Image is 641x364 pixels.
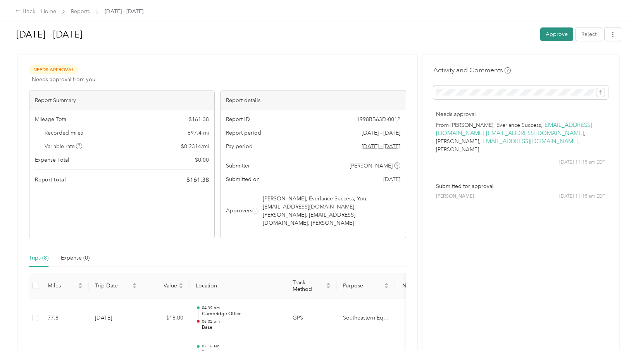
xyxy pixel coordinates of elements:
[481,138,579,145] a: [EMAIL_ADDRESS][DOMAIN_NAME]
[32,75,95,84] span: Needs approval from you
[89,299,143,338] td: [DATE]
[89,273,143,299] th: Trip Date
[149,282,177,289] span: Value
[29,254,48,262] div: Trips (8)
[598,321,641,364] iframe: Everlance-gr Chat Button Frame
[384,285,389,290] span: caret-down
[78,285,83,290] span: caret-down
[436,110,605,118] p: Needs approval
[357,115,400,123] span: 1998BB63D-0012
[143,299,190,338] td: $18.00
[16,25,535,44] h1: Aug 1 - 31, 2025
[202,324,280,331] p: Base
[263,195,399,227] span: [PERSON_NAME], Everlance Success, You, [EMAIL_ADDRESS][DOMAIN_NAME], [PERSON_NAME], [EMAIL_ADDRES...
[486,130,584,137] a: [EMAIL_ADDRESS][DOMAIN_NAME]
[188,129,209,137] span: 697.4 mi
[179,285,183,290] span: caret-down
[226,162,250,170] span: Submitter
[226,142,253,150] span: Pay period
[286,273,337,299] th: Track Method
[202,319,280,324] p: 06:02 pm
[559,193,605,200] span: [DATE] 11:15 am EDT
[35,156,69,164] span: Expense Total
[226,129,261,137] span: Report period
[190,273,286,299] th: Location
[95,282,131,289] span: Trip Date
[337,273,395,299] th: Purpose
[576,27,602,41] button: Reject
[132,282,137,286] span: caret-up
[436,182,605,190] p: Submitted for approval
[293,279,324,292] span: Track Method
[436,121,605,154] p: From [PERSON_NAME], Everlance Success, , , [PERSON_NAME], , [PERSON_NAME]
[350,162,393,170] span: [PERSON_NAME]
[132,285,137,290] span: caret-down
[226,175,260,183] span: Submitted on
[202,349,280,356] p: Base
[195,156,209,164] span: $ 0.00
[41,8,56,15] a: Home
[202,305,280,311] p: 04:39 pm
[436,193,474,200] span: [PERSON_NAME]
[29,65,78,74] span: Needs Approval
[395,273,424,299] th: Notes
[41,273,89,299] th: Miles
[384,282,389,286] span: caret-up
[202,343,280,349] p: 07:16 am
[29,91,214,110] div: Report Summary
[343,282,383,289] span: Purpose
[189,115,209,123] span: $ 161.38
[433,65,511,75] h4: Activity and Comments
[181,142,209,150] span: $ 0.2314 / mi
[436,121,592,137] a: [EMAIL_ADDRESS][DOMAIN_NAME]
[362,142,400,150] span: Go to pay period
[559,159,605,166] span: [DATE] 11:15 am EDT
[48,282,76,289] span: Miles
[143,273,190,299] th: Value
[45,142,83,150] span: Variable rate
[226,115,250,123] span: Report ID
[221,91,405,110] div: Report details
[16,7,36,16] div: Back
[71,8,90,15] a: Reports
[35,115,67,123] span: Mileage Total
[226,207,252,215] span: Approvers
[326,282,331,286] span: caret-up
[61,254,90,262] div: Expense (0)
[337,299,395,338] td: Southeastern Equipment
[362,129,400,137] span: [DATE] - [DATE]
[540,27,573,41] button: Approve
[286,299,337,338] td: GPS
[179,282,183,286] span: caret-up
[202,311,280,318] p: Cambridge Office
[41,299,89,338] td: 77.8
[383,175,400,183] span: [DATE]
[326,285,331,290] span: caret-down
[45,129,83,137] span: Recorded miles
[35,176,66,184] span: Report total
[186,175,209,185] span: $ 161.38
[105,7,143,15] span: [DATE] - [DATE]
[78,282,83,286] span: caret-up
